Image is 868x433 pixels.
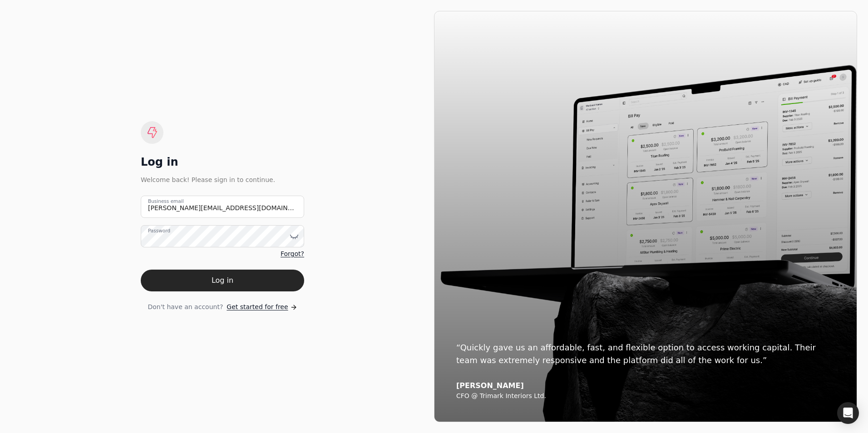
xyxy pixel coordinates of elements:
[456,381,835,390] div: [PERSON_NAME]
[148,302,223,312] span: Don't have an account?
[837,402,859,424] div: Open Intercom Messenger
[456,392,835,400] div: CFO @ Trimark Interiors Ltd.
[148,227,170,235] label: Password
[141,270,304,291] button: Log in
[141,175,304,185] div: Welcome back! Please sign in to continue.
[227,302,288,312] span: Get started for free
[141,155,304,169] div: Log in
[148,198,184,205] label: Business email
[227,302,297,312] a: Get started for free
[281,249,304,259] a: Forgot?
[456,341,835,367] div: “Quickly gave us an affordable, fast, and flexible option to access working capital. Their team w...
